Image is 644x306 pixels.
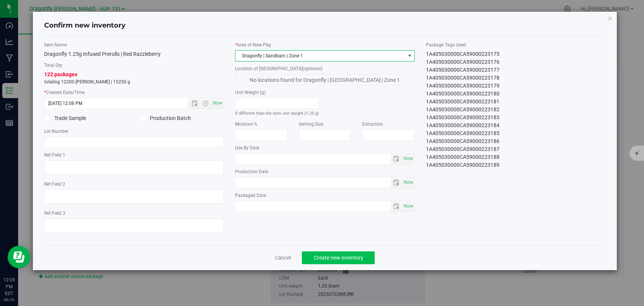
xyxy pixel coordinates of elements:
div: 1A405030000CA59000223182 [426,106,606,114]
div: 1A405030000CA59000223186 [426,137,606,145]
h4: Confirm new inventory [44,21,126,31]
button: Create new inventory [302,251,375,264]
span: select [391,201,402,212]
label: Moisture % [235,121,287,128]
span: 122 packages [44,71,77,77]
label: Extraction [362,121,415,128]
div: 1A405030000CA59000223184 [426,121,606,129]
label: Area of New Pkg [235,42,415,48]
span: select [391,154,402,164]
span: Open the time view [199,100,212,106]
label: Use By Date [235,145,415,151]
span: select [402,201,414,212]
small: If different than the item unit weight (1.25 g) [235,111,319,116]
span: Set Current date [402,153,415,164]
label: Ref Field 2 [44,181,224,188]
label: Item Name [44,42,224,48]
div: 1A405030000CA59000223187 [426,145,606,153]
iframe: Resource center [8,246,30,268]
label: Production Date [235,168,415,175]
span: select [402,154,414,164]
label: Location of [GEOGRAPHIC_DATA] [235,65,415,72]
span: Set Current date [402,177,415,188]
div: 1A405030000CA59000223180 [426,90,606,98]
div: 1A405030000CA59000223178 [426,74,606,82]
label: Total Qty [44,62,224,69]
span: Set Current date [211,98,224,109]
span: select [391,177,402,188]
label: Packaged Date [235,192,415,199]
label: Package Tags Used [426,42,606,48]
label: Lot Number [44,128,224,135]
span: Set Current date [402,201,415,212]
label: Created Date/Time [44,89,224,96]
label: Ref Field 3 [44,210,224,217]
p: totaling 12200 [PERSON_NAME] | 15250 g [44,78,224,85]
div: 1A405030000CA59000223188 [426,153,606,161]
a: Cancel [275,254,290,261]
span: (optional) [303,66,323,71]
div: Dragonfly 1.25g Infused Prerolls | Red Razzleberry [44,50,224,58]
div: 1A405030000CA59000223176 [426,58,606,66]
label: Unit Weight (g) [235,89,319,96]
label: Trade Sample [44,114,128,122]
div: 1A405030000CA59000223177 [426,66,606,74]
div: 1A405030000CA59000223185 [426,129,606,137]
div: 1A405030000CA59000223181 [426,98,606,106]
label: Serving Size [299,121,351,128]
span: No locations found for Dragonfly | [GEOGRAPHIC_DATA] | Zone 1 [235,74,415,85]
label: Production Batch [140,114,224,122]
label: Ref Field 1 [44,152,224,158]
div: 1A405030000CA59000223183 [426,114,606,121]
div: 1A405030000CA59000223175 [426,50,606,58]
span: Create new inventory [314,255,363,261]
div: 1A405030000CA59000223189 [426,161,606,169]
span: select [402,177,414,188]
span: Open the date view [188,100,201,106]
div: 1A405030000CA59000223179 [426,82,606,90]
span: Dragonfly | Sandbarn | Zone 1 [235,51,405,61]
